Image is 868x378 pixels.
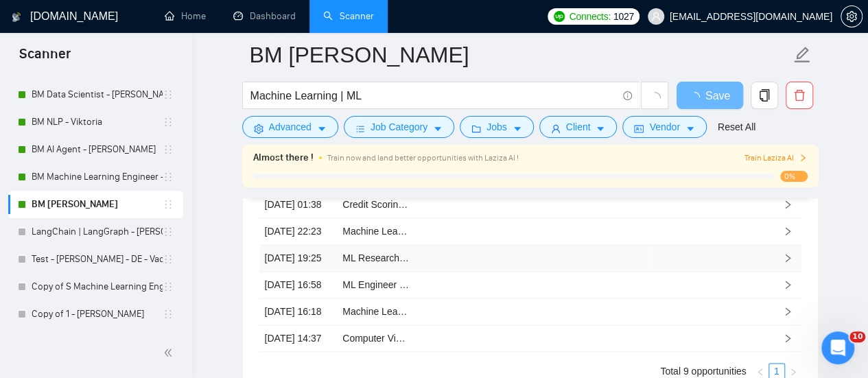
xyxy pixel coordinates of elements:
[165,10,206,22] a: homeHome
[648,92,661,104] span: loading
[689,92,705,103] span: loading
[254,123,263,134] span: setting
[371,119,427,134] span: Job Category
[163,89,174,100] span: holder
[613,9,634,24] span: 1027
[259,298,338,325] td: [DATE] 16:18
[250,87,617,104] input: Search Freelance Jobs...
[32,300,163,328] a: Copy of 1 - [PERSON_NAME]
[460,116,534,138] button: folderJobscaret-down
[337,218,415,245] td: Machine Learning Engineer for Bot Development
[163,281,174,292] span: holder
[566,119,591,134] span: Client
[259,325,338,352] td: [DATE] 14:37
[337,298,415,325] td: Machine Learning Engineer (RAG & LLM Integration) – Metadata-Driven AI Assistant MVP
[337,191,415,218] td: Credit Scoring ML Model Development
[783,280,793,290] span: right
[8,246,183,273] li: Test - Yurii - DE - Vadym
[8,108,183,136] li: BM NLP - Viktoria
[783,333,793,343] span: right
[8,300,183,328] li: Copy of 1 - Anastasia
[342,252,633,263] a: ML Researcher for Entity Extraction and Disambiguation Using GNN
[471,123,481,134] span: folder
[677,82,743,109] button: Save
[32,273,163,300] a: Copy of S Machine Learning Engineer - [PERSON_NAME]
[751,89,777,102] span: copy
[751,82,778,109] button: copy
[783,226,793,236] span: right
[342,199,507,210] a: Credit Scoring ML Model Development
[32,218,163,246] a: LangChain | LangGraph - [PERSON_NAME]
[786,82,813,109] button: delete
[242,116,338,138] button: settingAdvancedcaret-down
[32,81,163,108] a: BM Data Scientist - [PERSON_NAME]
[163,199,174,210] span: holder
[8,136,183,163] li: BM AI Agent - Viktoria
[32,163,163,191] a: BM Machine Learning Engineer - [PERSON_NAME]
[32,136,163,163] a: BM AI Agent - [PERSON_NAME]
[841,5,863,27] button: setting
[337,245,415,272] td: ML Researcher for Entity Extraction and Disambiguation Using GNN
[8,218,183,246] li: LangChain | LangGraph - Borys
[783,253,793,263] span: right
[780,171,808,182] span: 0%
[821,331,854,364] iframe: Intercom live chat
[317,123,327,134] span: caret-down
[323,10,374,22] a: searchScanner
[783,307,793,316] span: right
[622,116,706,138] button: idcardVendorcaret-down
[623,91,632,100] span: info-circle
[32,191,163,218] a: BM [PERSON_NAME]
[486,119,507,134] span: Jobs
[32,108,163,136] a: BM NLP - Viktoria
[539,116,618,138] button: userClientcaret-down
[342,306,726,317] a: Machine Learning Engineer (RAG & LLM Integration) – Metadata-Driven AI Assistant MVP
[342,279,626,290] a: ML Engineer - Optimize Crypto Forecast Model to ≥ 80% Precision
[8,191,183,218] li: BM ML - Anastasia
[685,123,695,134] span: caret-down
[259,272,338,298] td: [DATE] 16:58
[841,11,862,22] span: setting
[163,226,174,237] span: holder
[649,119,679,134] span: Vendor
[342,333,629,344] a: Computer Vision/Video ML Expert & Partner – Beauty Salons SaaS
[253,150,314,165] span: Almost there !
[786,89,812,102] span: delete
[651,12,661,21] span: user
[12,6,21,28] img: logo
[596,123,605,134] span: caret-down
[569,9,610,24] span: Connects:
[250,38,790,72] input: Scanner name...
[789,368,797,376] span: right
[259,218,338,245] td: [DATE] 22:23
[554,11,565,22] img: upwork-logo.png
[163,309,174,320] span: holder
[744,152,807,165] button: Train Laziza AI
[756,368,764,376] span: left
[799,154,807,162] span: right
[337,272,415,298] td: ML Engineer - Optimize Crypto Forecast Model to ≥ 80% Precision
[259,245,338,272] td: [DATE] 19:25
[551,123,561,134] span: user
[163,346,177,359] span: double-left
[337,325,415,352] td: Computer Vision/Video ML Expert & Partner – Beauty Salons SaaS
[783,200,793,209] span: right
[269,119,312,134] span: Advanced
[327,153,519,163] span: Train now and land better opportunities with Laziza AI !
[718,119,755,134] a: Reset All
[705,87,730,104] span: Save
[8,81,183,108] li: BM Data Scientist - Viktoria
[32,246,163,273] a: Test - [PERSON_NAME] - DE - Vadym
[793,46,811,64] span: edit
[8,273,183,300] li: Copy of S Machine Learning Engineer - Bohdan
[8,163,183,191] li: BM Machine Learning Engineer - Bohdan
[163,172,174,182] span: holder
[513,123,522,134] span: caret-down
[163,144,174,155] span: holder
[163,117,174,128] span: holder
[355,123,365,134] span: bars
[8,44,82,73] span: Scanner
[634,123,644,134] span: idcard
[163,254,174,265] span: holder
